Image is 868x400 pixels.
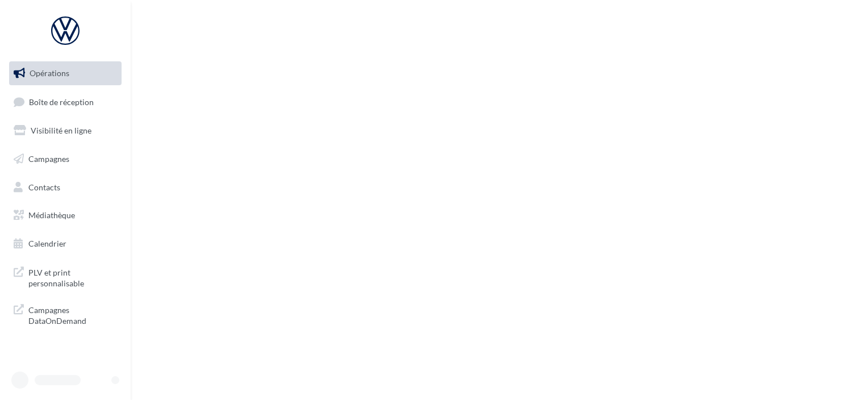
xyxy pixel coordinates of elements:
[28,265,117,289] span: PLV et print personnalisable
[28,302,117,327] span: Campagnes DataOnDemand
[7,147,124,171] a: Campagnes
[7,260,124,294] a: PLV et print personnalisable
[7,119,124,143] a: Visibilité en ligne
[7,61,124,85] a: Opérations
[7,176,124,199] a: Contacts
[28,154,69,164] span: Campagnes
[30,68,69,78] span: Opérations
[7,298,124,331] a: Campagnes DataOnDemand
[7,90,124,114] a: Boîte de réception
[29,97,94,106] span: Boîte de réception
[28,210,75,220] span: Médiathèque
[28,182,60,191] span: Contacts
[28,239,66,248] span: Calendrier
[31,126,91,135] span: Visibilité en ligne
[7,203,124,227] a: Médiathèque
[7,232,124,256] a: Calendrier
